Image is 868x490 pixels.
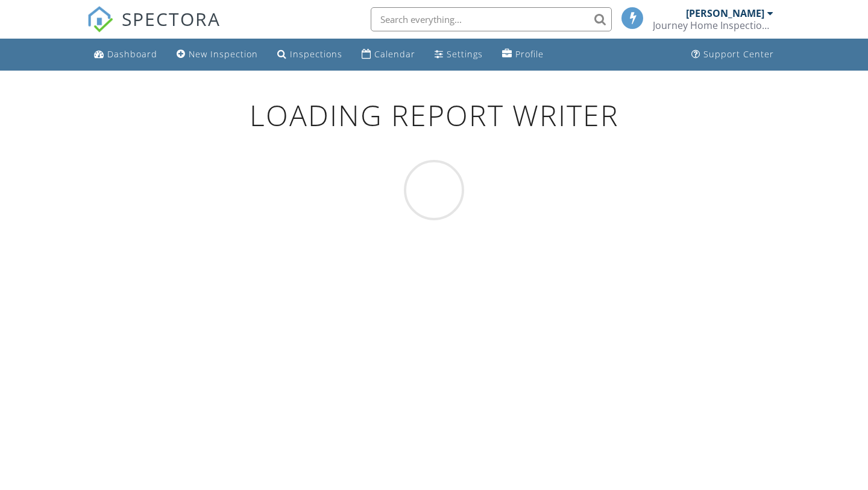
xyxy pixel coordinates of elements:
a: Support Center [687,43,779,66]
a: SPECTORA [87,16,221,42]
div: Inspections [290,48,342,60]
div: Profile [515,48,544,60]
div: Calendar [374,48,415,60]
a: Dashboard [89,43,162,66]
div: Journey Home Inspection Services [653,19,773,31]
a: Settings [430,43,488,66]
div: [PERSON_NAME] [686,7,764,19]
a: Inspections [272,43,347,66]
div: New Inspection [189,48,258,60]
a: Profile [497,43,549,66]
input: Search everything... [371,7,612,31]
div: Settings [447,48,483,60]
a: New Inspection [172,43,263,66]
span: SPECTORA [122,6,221,31]
div: Dashboard [107,48,157,60]
img: The Best Home Inspection Software - Spectora [87,6,113,33]
a: Calendar [357,43,420,66]
div: Support Center [703,48,774,60]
